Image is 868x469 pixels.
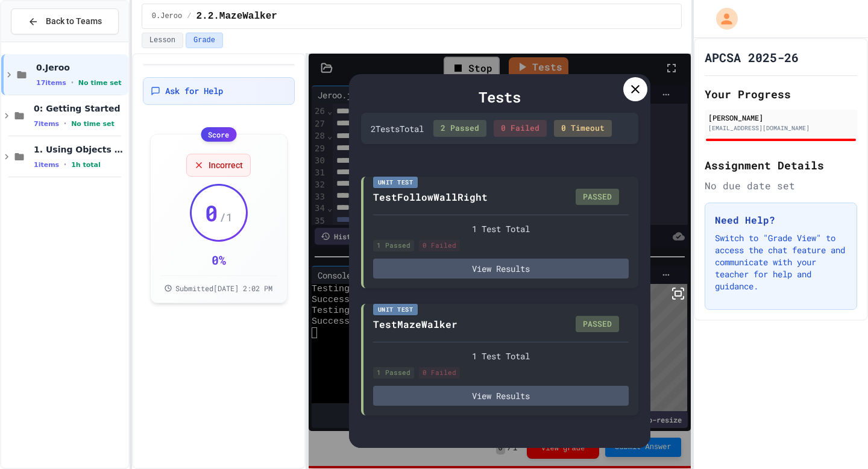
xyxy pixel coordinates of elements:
div: Unit Test [373,177,418,188]
span: Incorrect [209,159,243,171]
span: 0 [205,201,218,225]
button: View Results [373,386,629,406]
span: No time set [71,120,115,128]
div: 0 Failed [419,367,460,379]
span: Submitted [DATE] 2:02 PM [175,283,272,293]
button: Lesson [142,33,183,48]
h1: APCSA 2025-26 [705,49,799,66]
div: 1 Test Total [373,222,629,235]
div: 0 Failed [494,120,547,137]
div: 1 Passed [373,240,414,251]
span: No time set [78,79,122,87]
div: TestMazeWalker [373,317,458,332]
button: Back to Teams [11,8,119,34]
span: 0: Getting Started [34,103,126,114]
div: 1 Test Total [373,350,629,362]
div: [PERSON_NAME] [708,112,854,123]
div: 2 Passed [433,120,486,137]
span: / 1 [219,209,233,225]
h2: Assignment Details [705,157,857,174]
span: 1 items [34,161,59,169]
div: [EMAIL_ADDRESS][DOMAIN_NAME] [708,124,854,133]
div: 2 Test s Total [371,122,424,135]
div: PASSED [576,316,619,333]
div: No due date set [705,178,857,193]
div: Tests [361,86,638,108]
div: 0 Timeout [554,120,612,137]
span: 1. Using Objects and Methods [34,144,126,155]
span: / [187,11,191,21]
span: 0.Jeroo [36,62,126,73]
span: 0.Jeroo [152,11,182,21]
button: Grade [186,33,223,48]
div: 1 Passed [373,367,414,379]
span: • [71,78,74,87]
button: View Results [373,259,629,279]
span: 1h total [71,161,101,169]
div: TestFollowWallRight [373,190,488,204]
div: 0 % [212,251,226,268]
p: Switch to "Grade View" to access the chat feature and communicate with your teacher for help and ... [715,232,847,292]
span: • [64,119,66,128]
h2: Your Progress [705,86,857,102]
span: 2.2.MazeWalker [196,9,277,24]
span: Back to Teams [46,15,102,28]
span: • [64,160,66,169]
span: 7 items [34,120,59,128]
span: 17 items [36,79,66,87]
div: PASSED [576,189,619,206]
h3: Need Help? [715,213,847,227]
div: Unit Test [373,304,418,315]
span: Ask for Help [165,85,223,97]
div: 0 Failed [419,240,460,251]
div: My Account [703,5,741,33]
div: Score [201,127,236,142]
